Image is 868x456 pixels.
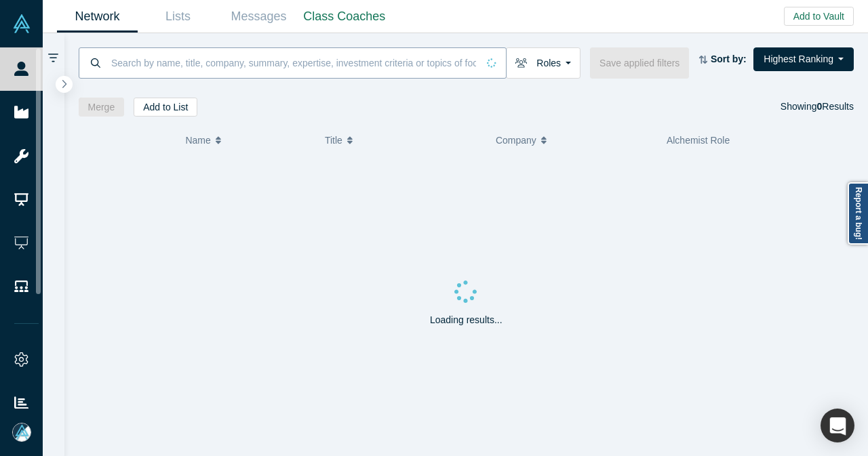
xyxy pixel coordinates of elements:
[753,47,854,71] button: Highest Ranking
[848,182,868,245] a: Report a bug!
[185,126,210,154] span: Name
[430,313,502,327] p: Loading results...
[218,1,299,33] a: Messages
[590,47,689,79] button: Save applied filters
[138,1,218,33] a: Lists
[12,423,31,442] img: Mia Scott's Account
[506,47,580,79] button: Roles
[325,126,342,154] span: Title
[781,98,854,117] div: Showing
[496,126,652,154] button: Company
[784,7,854,26] button: Add to Vault
[711,54,747,64] strong: Sort by:
[185,126,311,154] button: Name
[110,47,477,79] input: Search by name, title, company, summary, expertise, investment criteria or topics of focus
[325,126,481,154] button: Title
[134,98,197,117] button: Add to List
[817,101,823,112] strong: 0
[57,1,138,33] a: Network
[496,126,536,154] span: Company
[12,14,31,33] img: Alchemist Vault Logo
[817,101,854,112] span: Results
[299,1,390,33] a: Class Coaches
[79,98,125,117] button: Merge
[667,135,730,146] span: Alchemist Role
